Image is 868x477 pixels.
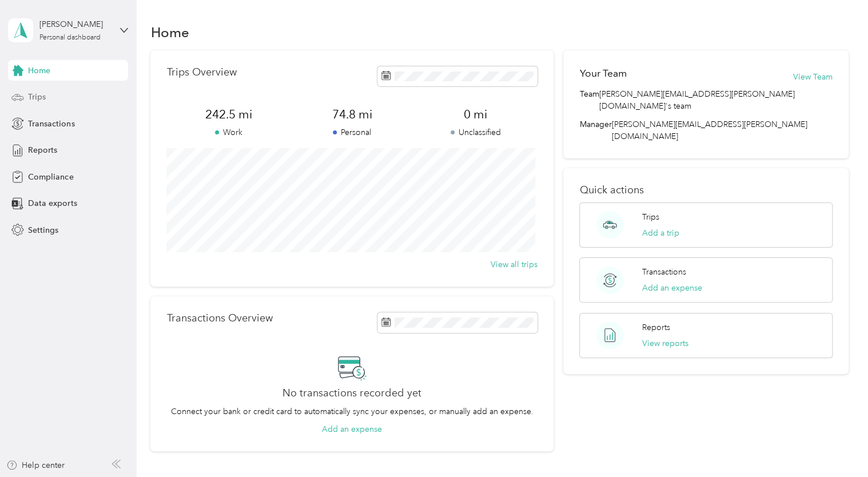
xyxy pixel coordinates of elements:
button: View Team [793,71,833,83]
button: Help center [6,459,65,471]
span: Home [28,65,50,77]
iframe: Everlance-gr Chat Button Frame [804,413,868,477]
div: Personal dashboard [39,34,101,41]
h2: Your Team [579,66,626,81]
button: View reports [642,337,688,349]
p: Personal [290,126,414,138]
span: Trips [28,91,46,103]
span: Reports [28,144,57,156]
p: Reports [642,321,670,333]
span: Manager [579,118,611,142]
h1: Home [150,26,189,38]
span: Settings [28,224,58,236]
div: [PERSON_NAME] [39,18,111,30]
p: Connect your bank or credit card to automatically sync your expenses, or manually add an expense. [171,406,533,418]
span: Compliance [28,171,73,183]
p: Transactions Overview [166,312,272,324]
p: Quick actions [579,184,832,196]
span: Data exports [28,197,77,209]
p: Work [166,126,290,138]
p: Unclassified [414,126,537,138]
span: [PERSON_NAME][EMAIL_ADDRESS][PERSON_NAME][DOMAIN_NAME]'s team [599,88,832,112]
span: [PERSON_NAME][EMAIL_ADDRESS][PERSON_NAME][DOMAIN_NAME] [611,120,807,141]
span: Transactions [28,118,74,130]
p: Transactions [642,266,686,278]
span: 0 mi [414,106,537,122]
h2: No transactions recorded yet [282,387,421,399]
span: Team [579,88,599,112]
button: Add an expense [642,282,702,294]
button: View all trips [491,259,537,271]
button: Add an expense [322,423,382,435]
span: 74.8 mi [290,106,414,122]
span: 242.5 mi [166,106,290,122]
p: Trips Overview [166,66,236,78]
button: Add a trip [642,227,679,239]
p: Trips [642,211,659,223]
